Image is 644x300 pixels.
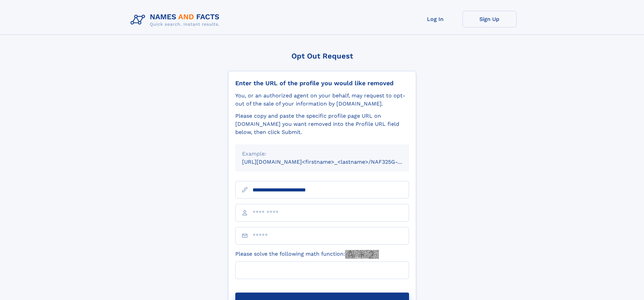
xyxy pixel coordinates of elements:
small: [URL][DOMAIN_NAME]<firstname>_<lastname>/NAF325G-xxxxxxxx [242,159,422,165]
div: Please copy and paste the specific profile page URL on [DOMAIN_NAME] you want removed into the Pr... [235,112,409,136]
a: Log In [408,11,462,27]
label: Please solve the following math function: [235,250,379,259]
div: Example: [242,150,402,158]
div: You, or an authorized agent on your behalf, may request to opt-out of the sale of your informatio... [235,92,409,108]
div: Opt Out Request [228,52,416,60]
a: Sign Up [462,11,517,27]
img: Logo Names and Facts [128,11,225,29]
div: Enter the URL of the profile you would like removed [235,79,409,87]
